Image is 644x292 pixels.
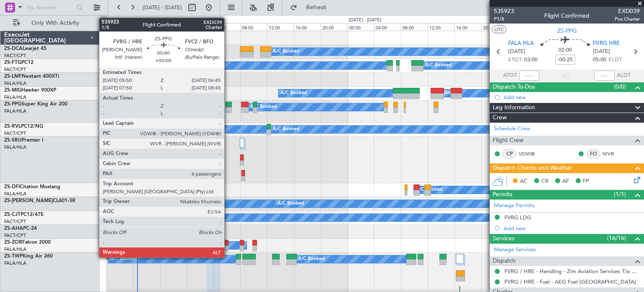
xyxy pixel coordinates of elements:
div: 20:00 [160,23,187,31]
a: FALA/HLA [4,108,26,114]
span: ZS-[PERSON_NAME] [4,198,53,203]
div: 00:00 [187,23,214,31]
div: 16:00 [294,23,321,31]
div: FVRG LDG [504,214,531,221]
a: Manage Services [494,246,536,254]
span: ZS-AHA [4,226,23,231]
span: AC [520,177,527,186]
span: AF [562,177,569,186]
div: 12:00 [267,23,294,31]
span: Permits [493,190,512,200]
a: FALA/HLA [4,80,26,87]
div: 08:00 [240,23,267,31]
div: A/C Booked [110,253,137,266]
a: FALA/HLA [4,246,26,253]
span: ATOT [503,71,517,80]
span: Dispatch Checks and Weather [493,163,572,173]
div: A/C Booked [250,101,277,113]
span: CR [541,177,548,186]
span: ZS-TWP [4,254,23,259]
a: ZS-SRUPremier I [4,138,43,143]
div: 00:00 [348,23,374,31]
span: P1/8 [494,16,514,23]
a: Manage Permits [494,202,535,210]
a: Schedule Crew [494,125,530,133]
span: Refresh [299,5,334,11]
span: ZS-ZOR [4,240,22,245]
span: ZS-SRU [4,138,22,143]
span: Services [493,234,514,244]
span: Pos Charter [615,16,640,23]
span: Dispatch To-Dos [493,82,535,92]
a: ZS-LMFNextant 400XTi [4,74,59,79]
a: FACT/CPT [4,218,26,225]
div: A/C Booked [280,87,307,100]
a: FALA/HLA [4,144,26,150]
input: --:-- [519,71,539,81]
span: FVRG HRE [593,39,620,48]
span: (0/0) [614,82,626,91]
a: FVRG / HRE - Fuel - AEG Fuel [GEOGRAPHIC_DATA] [504,278,636,285]
a: FVRG / HRE - Handling - Zim Aviation Services T/a Pepeti Commodities [504,268,640,275]
div: FO [587,149,600,158]
div: 12:00 [428,23,454,31]
span: ZS-MIG [4,88,21,93]
div: 04:00 [374,23,401,31]
div: A/C Booked [273,45,299,58]
a: FACT/CPT [4,53,26,59]
span: ALDT [617,71,631,80]
span: Flight Crew [493,136,524,145]
div: 04:00 [213,23,240,31]
a: FALA/HLA [4,260,26,266]
a: ZS-ZORFalcon 2000 [4,240,51,245]
div: CP [503,149,517,158]
div: 08:00 [401,23,428,31]
span: FP [583,177,589,186]
div: 12:00 [106,23,133,31]
div: A/C Booked [425,59,452,72]
span: EXD039 [615,7,640,16]
div: [DATE] - [DATE] [349,17,381,24]
a: FALA/HLA [4,191,26,197]
span: (16/16) [607,234,626,242]
div: A/C Booked [278,197,304,210]
a: ZS-[PERSON_NAME]CL601-3R [4,198,75,203]
a: VDW@ [519,150,538,158]
span: 05:00 [593,56,606,64]
span: Crew [493,113,507,123]
span: 03:00 [524,56,538,64]
a: ZS-CJTPC12/47E [4,212,44,217]
a: WVR [602,150,621,158]
span: [DATE] [508,47,525,56]
button: Refresh [286,1,337,14]
span: ZS-DCA [4,46,23,51]
div: A/C Booked [273,123,299,136]
button: Only With Activity [9,16,91,30]
span: ETOT [508,56,522,64]
span: FALA HLA [508,39,534,48]
a: FACT/CPT [4,232,26,239]
span: ZS-PPG [557,26,577,35]
a: FACT/CPT [4,66,26,73]
span: 02:00 [558,46,572,55]
span: Only With Activity [22,20,88,26]
div: [DATE] - [DATE] [108,17,140,24]
a: ZS-AHAPC-24 [4,226,37,231]
div: A/C Booked [298,253,325,266]
a: FALA/HLA [4,94,26,100]
a: ZS-DCALearjet 45 [4,46,47,51]
div: 20:00 [321,23,348,31]
span: ZS-RVL [4,124,21,129]
span: ZS-CJT [4,212,21,217]
button: UTC [492,26,506,33]
span: ELDT [608,56,622,64]
span: ZS-FTG [4,60,21,65]
div: A/C Booked [434,87,461,100]
a: FACT/CPT [4,130,26,137]
div: 16:00 [133,23,160,31]
span: [DATE] - [DATE] [143,4,182,11]
div: [DATE] - [DATE] [188,17,221,24]
span: (1/1) [614,190,626,199]
span: ZS-DFI [4,184,20,189]
div: 16:00 [454,23,481,31]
